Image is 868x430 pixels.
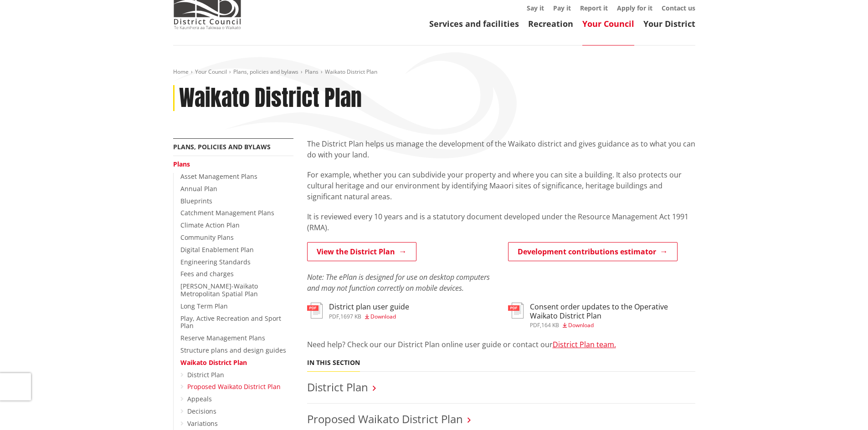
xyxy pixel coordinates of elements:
a: Your District [643,18,695,29]
a: Decisions [187,407,216,415]
a: Plans, policies and bylaws [173,142,271,151]
a: Home [173,68,189,76]
a: Proposed Waikato District Plan [307,411,463,426]
a: Apply for it [617,4,652,12]
span: 1697 KB [340,313,361,320]
h3: District plan user guide [329,303,409,311]
a: District plan user guide pdf,1697 KB Download [307,303,409,319]
a: Engineering Standards [180,258,251,266]
em: Note: The ePlan is designed for use on desktop computers and may not function correctly on mobile... [307,272,490,293]
a: Community Plans [180,233,234,242]
a: District Plan [307,379,368,395]
a: Plans, policies and bylaws [233,68,298,76]
a: Annual Plan [180,184,217,193]
a: District Plan [187,370,224,379]
h1: Waikato District Plan [179,85,362,111]
a: Say it [527,4,544,12]
a: Consent order updates to the Operative Waikato District Plan pdf,164 KB Download [508,303,695,328]
a: Long Term Plan [180,302,228,310]
p: The District Plan helps us manage the development of the Waikato district and gives guidance as t... [307,138,695,160]
p: For example, whether you can subdivide your property and where you can site a building. It also p... [307,169,695,202]
a: Services and facilities [429,18,519,29]
a: Variations [187,419,218,428]
a: Development contributions estimator [508,242,678,261]
a: Play, Active Recreation and Sport Plan [180,314,281,330]
span: Waikato District Plan [325,68,377,76]
iframe: Messenger Launcher [826,392,859,425]
h3: Consent order updates to the Operative Waikato District Plan [530,303,695,320]
nav: breadcrumb [173,68,695,76]
span: Download [370,313,396,320]
a: Digital Enablement Plan [180,245,254,254]
a: Report it [580,4,608,12]
div: , [329,314,409,319]
a: District Plan team. [553,339,616,349]
a: Your Council [582,18,634,29]
a: Contact us [662,4,695,12]
a: Recreation [528,18,573,29]
a: Plans [173,160,190,168]
a: [PERSON_NAME]-Waikato Metropolitan Spatial Plan [180,282,258,298]
a: Pay it [553,4,571,12]
a: Catchment Management Plans [180,208,274,217]
h5: In this section [307,359,360,367]
span: Download [568,321,594,329]
span: pdf [530,321,540,329]
a: Blueprints [180,197,212,205]
a: View the District Plan [307,242,416,261]
a: Structure plans and design guides [180,346,286,354]
a: Reserve Management Plans [180,334,265,342]
div: , [530,323,695,328]
a: Asset Management Plans [180,172,257,181]
a: Climate Action Plan [180,221,240,229]
a: Proposed Waikato District Plan [187,382,281,391]
span: 164 KB [541,321,559,329]
img: document-pdf.svg [307,303,323,319]
span: pdf [329,313,339,320]
a: Appeals [187,395,212,403]
a: Waikato District Plan [180,358,247,367]
p: It is reviewed every 10 years and is a statutory document developed under the Resource Management... [307,211,695,233]
p: Need help? Check our our District Plan online user guide or contact our [307,339,695,350]
a: Plans [305,68,318,76]
img: document-pdf.svg [508,303,524,319]
a: Your Council [195,68,227,76]
a: Fees and charges [180,269,234,278]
